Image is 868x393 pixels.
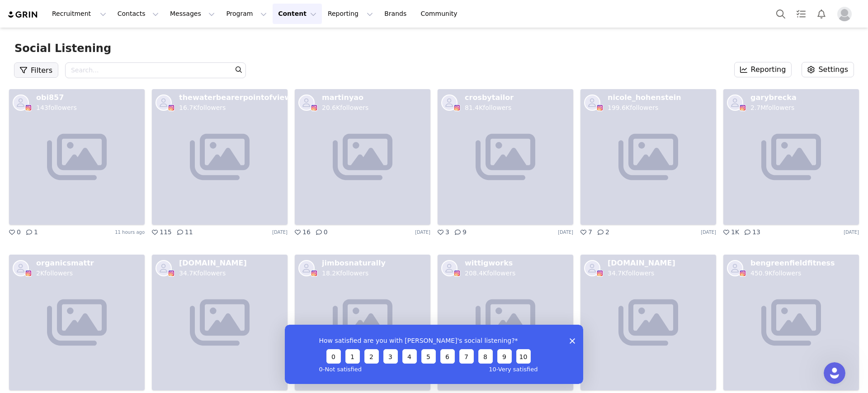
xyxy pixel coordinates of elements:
[179,258,247,268] p: [DOMAIN_NAME]
[112,4,164,24] button: Contacts
[415,229,430,236] p: [DATE]
[179,268,226,278] p: 34.7K followers
[462,227,467,237] p: 9
[179,93,291,103] p: thewaterbearerpointofview
[322,103,368,113] p: 20.6K followers
[159,261,168,275] div: avatar
[36,103,77,113] p: 143 followers
[324,227,328,237] p: 0
[608,258,675,268] p: [DOMAIN_NAME]
[65,62,246,78] input: Search...
[14,42,854,55] h1: Social Listening
[832,7,861,21] button: Profile
[750,258,835,268] p: bengreenfieldfitness
[36,268,73,278] p: 2K followers
[844,229,859,236] p: [DATE]
[731,261,739,275] div: avatar
[802,62,854,77] button: Settings
[322,93,363,103] p: martinyao
[34,227,38,237] p: 1
[415,4,467,24] a: Community
[179,103,226,113] p: 16.7K followers
[750,268,801,278] p: 450.9K followers
[608,103,658,113] p: 199.6K followers
[47,4,112,24] button: Recruitment
[811,4,831,24] button: Notifications
[159,95,168,110] div: avatar
[16,95,25,110] div: avatar
[185,227,193,237] p: 11
[17,227,21,237] p: 0
[608,93,681,103] p: nicole_hohenstein
[465,258,513,268] p: wittigworks
[824,362,845,384] iframe: Intercom live chat
[322,268,368,278] p: 18.2K followers
[465,268,515,278] p: 208.4K followers
[558,229,573,236] p: [DATE]
[221,4,272,24] button: Program
[160,227,172,237] p: 115
[752,227,760,237] p: 13
[608,268,654,278] p: 34.7K followers
[272,229,288,236] p: [DATE]
[302,95,311,110] div: avatar
[285,325,583,384] iframe: Survey from GRIN
[701,229,716,236] p: [DATE]
[379,4,415,24] a: Brands
[588,261,596,275] div: avatar
[165,4,220,24] button: Messages
[302,227,311,237] p: 16
[771,4,791,24] button: Search
[322,258,386,268] p: jimbosnaturally
[791,4,811,24] a: Tasks
[36,258,94,268] p: organicsmattr
[36,93,64,103] p: obi857
[445,227,449,237] p: 3
[115,229,145,236] p: 11 hours ago
[731,95,739,110] div: avatar
[7,10,39,19] img: grin logo
[588,227,592,237] p: 7
[465,103,511,113] p: 81.4K followers
[750,103,794,113] p: 2.7M followers
[14,63,58,77] button: Filters
[273,4,322,24] button: Content
[445,261,453,275] div: avatar
[731,227,739,237] p: 1K
[605,227,609,237] p: 2
[16,261,25,275] div: avatar
[750,93,797,103] p: garybrecka
[302,261,311,275] div: avatar
[445,95,453,110] div: avatar
[588,95,596,110] div: avatar
[837,7,852,21] img: placeholder-profile.jpg
[465,93,514,103] p: crosbytailor
[735,62,792,77] button: Reporting
[322,4,378,24] button: Reporting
